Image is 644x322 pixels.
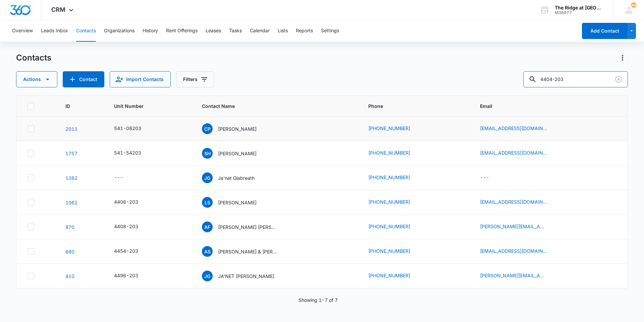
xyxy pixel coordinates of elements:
[218,199,257,206] p: [PERSON_NAME]
[480,198,547,205] a: [EMAIL_ADDRESS][DOMAIN_NAME]
[368,149,410,156] a: [PHONE_NUMBER]
[202,123,213,134] span: CP
[206,20,221,42] button: Leases
[76,20,96,42] button: Contacts
[202,172,267,183] div: Contact Name - Ja'net Glabreath - Select to Edit Field
[114,174,123,182] div: ---
[202,172,213,183] span: JG
[368,272,410,279] a: [PHONE_NUMBER]
[480,198,559,206] div: Email - lynumbr1@gmail.com - Select to Edit Field
[480,149,547,156] a: [EMAIL_ADDRESS][DOMAIN_NAME]
[368,174,422,182] div: Phone - (970) 404-2022 - Select to Edit Field
[523,71,628,87] input: Search Contacts
[480,247,559,255] div: Email - Astepp511@yahoo.com - Select to Edit Field
[613,74,624,85] button: Clear
[202,271,286,281] div: Contact Name - JA'NET GALBREATH - Select to Edit Field
[218,174,255,182] p: Ja'net Glabreath
[16,71,57,87] button: Actions
[368,149,422,157] div: Phone - (410) 530-6747 - Select to Edit Field
[480,125,559,133] div: Email - cpickering3@msn.com - Select to Edit Field
[218,248,278,255] p: [PERSON_NAME] & [PERSON_NAME]
[202,271,213,281] span: JG
[278,20,288,42] button: Lists
[480,272,547,279] a: [PERSON_NAME][EMAIL_ADDRESS][DOMAIN_NAME]
[202,197,213,208] span: LS
[114,125,153,133] div: Unit Number - 541-08203 - Select to Edit Field
[65,273,74,279] a: Navigate to contact details page for JA'NET GALBREATH
[41,20,68,42] button: Leads Inbox
[202,246,290,257] div: Contact Name - Alan Stepp & Zara Colazio - Select to Edit Field
[368,247,410,254] a: [PHONE_NUMBER]
[114,198,138,205] div: 4406-203
[114,272,150,280] div: Unit Number - 4496-203 - Select to Edit Field
[631,2,636,8] div: notifications count
[368,125,422,133] div: Phone - (970) 631-5968 - Select to Edit Field
[202,103,342,110] span: Contact Name
[582,23,627,39] button: Add Contact
[143,20,158,42] button: History
[321,20,339,42] button: Settings
[202,148,269,159] div: Contact Name - Sarah Hahn - Select to Edit Field
[65,103,88,110] span: ID
[176,71,214,87] button: Filters
[114,174,135,182] div: Unit Number - - Select to Edit Field
[480,223,547,230] a: [PERSON_NAME][EMAIL_ADDRESS][DOMAIN_NAME]
[202,197,269,208] div: Contact Name - Lilly Szathmary - Select to Edit Field
[65,249,74,254] a: Navigate to contact details page for Alan Stepp & Zara Colazio
[480,272,559,280] div: Email - JANET.GALBREATH7@GMAIL.COM - Select to Edit Field
[296,20,313,42] button: Reports
[250,20,270,42] button: Calendar
[631,2,636,8] span: 49
[617,52,628,63] button: Actions
[114,198,150,206] div: Unit Number - 4406-203 - Select to Edit Field
[368,272,422,280] div: Phone - (970) 404-2022 - Select to Edit Field
[218,273,274,280] p: JA'NET [PERSON_NAME]
[65,151,77,156] a: Navigate to contact details page for Sarah Hahn
[12,20,33,42] button: Overview
[229,20,242,42] button: Tasks
[368,198,410,205] a: [PHONE_NUMBER]
[480,174,489,182] div: ---
[63,71,104,87] button: Add Contact
[166,20,198,42] button: Rent Offerings
[51,6,65,13] span: CRM
[114,125,141,132] div: 541-08203
[65,224,74,230] a: Navigate to contact details page for Ansley Faith McKay
[218,150,257,157] p: [PERSON_NAME]
[480,174,501,182] div: Email - - Select to Edit Field
[480,149,559,157] div: Email - Sdhahn09@gmail.com - Select to Edit Field
[368,223,422,231] div: Phone - (970) 576-0809 - Select to Edit Field
[555,10,604,15] div: account id
[368,103,454,110] span: Phone
[368,247,422,255] div: Phone - (970) 213-2797 - Select to Edit Field
[368,174,410,181] a: [PHONE_NUMBER]
[480,125,547,132] a: [EMAIL_ADDRESS][DOMAIN_NAME]
[480,247,547,254] a: [EMAIL_ADDRESS][DOMAIN_NAME]
[114,149,153,157] div: Unit Number - 541-54203 - Select to Edit Field
[202,148,213,159] span: SH
[104,20,135,42] button: Organizations
[114,149,141,156] div: 541-54203
[65,126,77,132] a: Navigate to contact details page for Chris Pickering
[480,103,607,110] span: Email
[114,247,150,255] div: Unit Number - 4454-203 - Select to Edit Field
[368,125,410,132] a: [PHONE_NUMBER]
[110,71,171,87] button: Import Contacts
[114,103,186,110] span: Unit Number
[114,247,138,254] div: 4454-203
[218,224,278,231] p: [PERSON_NAME] [PERSON_NAME]
[202,246,213,257] span: AS
[114,223,150,231] div: Unit Number - 4408-203 - Select to Edit Field
[65,175,77,181] a: Navigate to contact details page for Ja'net Glabreath
[368,198,422,206] div: Phone - (303) 994-2324 - Select to Edit Field
[202,123,269,134] div: Contact Name - Chris Pickering - Select to Edit Field
[16,53,51,63] h1: Contacts
[368,223,410,230] a: [PHONE_NUMBER]
[114,223,138,230] div: 4408-203
[114,272,138,279] div: 4496-203
[218,125,257,132] p: [PERSON_NAME]
[299,296,338,304] p: Showing 1-7 of 7
[202,222,213,232] span: AF
[202,222,290,232] div: Contact Name - Ansley Faith McKay - Select to Edit Field
[65,200,77,205] a: Navigate to contact details page for Lilly Szathmary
